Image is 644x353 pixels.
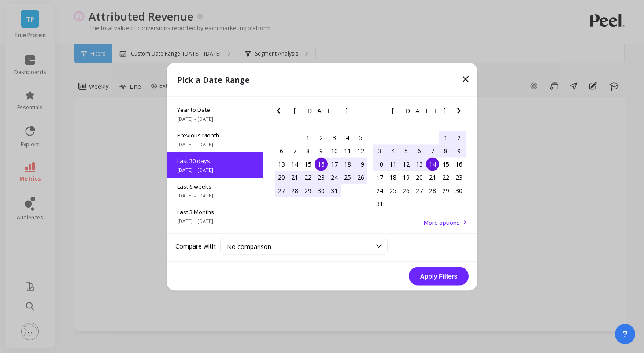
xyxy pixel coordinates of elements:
div: Choose Tuesday, July 29th, 2025 [301,184,315,197]
div: Choose Tuesday, August 26th, 2025 [400,184,413,197]
span: Previous Month [177,131,252,139]
button: Next Month [454,105,468,119]
div: Choose Friday, August 1st, 2025 [439,131,452,144]
div: Choose Friday, August 29th, 2025 [439,184,452,197]
div: Choose Friday, August 8th, 2025 [439,144,452,157]
div: Choose Monday, August 4th, 2025 [386,144,400,157]
div: Choose Thursday, July 24th, 2025 [328,171,341,184]
div: Choose Thursday, July 17th, 2025 [328,157,341,171]
div: Choose Tuesday, August 5th, 2025 [400,144,413,157]
div: Choose Wednesday, August 20th, 2025 [413,171,426,184]
div: Choose Saturday, August 9th, 2025 [452,144,466,157]
button: Previous Month [273,105,287,119]
div: Choose Monday, July 21st, 2025 [288,171,301,184]
div: Choose Saturday, July 26th, 2025 [354,171,367,184]
div: Choose Tuesday, August 19th, 2025 [400,171,413,184]
div: Choose Sunday, July 27th, 2025 [275,184,288,197]
div: Choose Saturday, August 23rd, 2025 [452,171,466,184]
span: [DATE] - [DATE] [177,141,252,148]
button: ? [615,324,635,344]
div: Choose Monday, August 18th, 2025 [386,171,400,184]
span: Last 6 weeks [177,182,252,190]
div: Choose Wednesday, August 27th, 2025 [413,184,426,197]
span: Last 3 Months [177,208,252,216]
div: Choose Thursday, August 7th, 2025 [426,144,439,157]
span: [DATE] [294,107,349,114]
div: Choose Saturday, July 12th, 2025 [354,144,367,157]
div: Choose Wednesday, July 16th, 2025 [315,157,328,171]
div: Choose Thursday, August 21st, 2025 [426,171,439,184]
div: Choose Tuesday, August 12th, 2025 [400,157,413,171]
div: Choose Sunday, August 31st, 2025 [373,197,386,210]
span: [DATE] - [DATE] [177,166,252,173]
div: Choose Thursday, July 31st, 2025 [328,184,341,197]
div: Choose Friday, July 25th, 2025 [341,171,354,184]
div: Choose Wednesday, July 2nd, 2025 [315,131,328,144]
span: No comparison [227,242,271,250]
div: Choose Saturday, August 16th, 2025 [452,157,466,171]
div: Choose Saturday, August 2nd, 2025 [452,131,466,144]
div: Choose Friday, August 22nd, 2025 [439,171,452,184]
div: Choose Friday, July 4th, 2025 [341,131,354,144]
div: Choose Sunday, August 24th, 2025 [373,184,386,197]
span: Year to Date [177,105,252,113]
div: Choose Sunday, August 10th, 2025 [373,157,386,171]
div: Choose Monday, July 28th, 2025 [288,184,301,197]
span: [DATE] [392,107,447,114]
div: Choose Sunday, July 6th, 2025 [275,144,288,157]
button: Previous Month [371,105,385,119]
div: Choose Wednesday, July 23rd, 2025 [315,171,328,184]
div: Choose Thursday, August 14th, 2025 [426,157,439,171]
div: Choose Monday, July 7th, 2025 [288,144,301,157]
button: Next Month [355,105,370,119]
div: Choose Tuesday, July 22nd, 2025 [301,171,315,184]
div: Choose Sunday, July 20th, 2025 [275,171,288,184]
div: month 2025-08 [373,131,466,210]
div: month 2025-07 [275,131,367,197]
div: Choose Tuesday, July 1st, 2025 [301,131,315,144]
div: Choose Saturday, July 19th, 2025 [354,157,367,171]
div: Choose Thursday, August 28th, 2025 [426,184,439,197]
div: Choose Sunday, July 13th, 2025 [275,157,288,171]
div: Choose Monday, July 14th, 2025 [288,157,301,171]
span: ? [622,328,628,340]
span: More options [424,218,460,226]
span: [DATE] - [DATE] [177,115,252,122]
div: Choose Monday, August 11th, 2025 [386,157,400,171]
span: [DATE] - [DATE] [177,192,252,199]
div: Choose Wednesday, July 30th, 2025 [315,184,328,197]
button: Apply Filters [409,267,469,285]
div: Choose Monday, August 25th, 2025 [386,184,400,197]
div: Choose Friday, July 18th, 2025 [341,157,354,171]
span: Last 30 days [177,156,252,164]
span: [DATE] - [DATE] [177,217,252,224]
div: Choose Friday, August 15th, 2025 [439,157,452,171]
div: Choose Saturday, August 30th, 2025 [452,184,466,197]
div: Choose Saturday, July 5th, 2025 [354,131,367,144]
label: Compare with: [175,242,217,251]
div: Choose Thursday, July 3rd, 2025 [328,131,341,144]
div: Choose Friday, July 11th, 2025 [341,144,354,157]
div: Choose Tuesday, July 8th, 2025 [301,144,315,157]
div: Choose Wednesday, July 9th, 2025 [315,144,328,157]
div: Choose Wednesday, August 13th, 2025 [413,157,426,171]
div: Choose Sunday, August 3rd, 2025 [373,144,386,157]
div: Choose Sunday, August 17th, 2025 [373,171,386,184]
div: Choose Tuesday, July 15th, 2025 [301,157,315,171]
div: Choose Wednesday, August 6th, 2025 [413,144,426,157]
p: Pick a Date Range [177,73,250,85]
div: Choose Thursday, July 10th, 2025 [328,144,341,157]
